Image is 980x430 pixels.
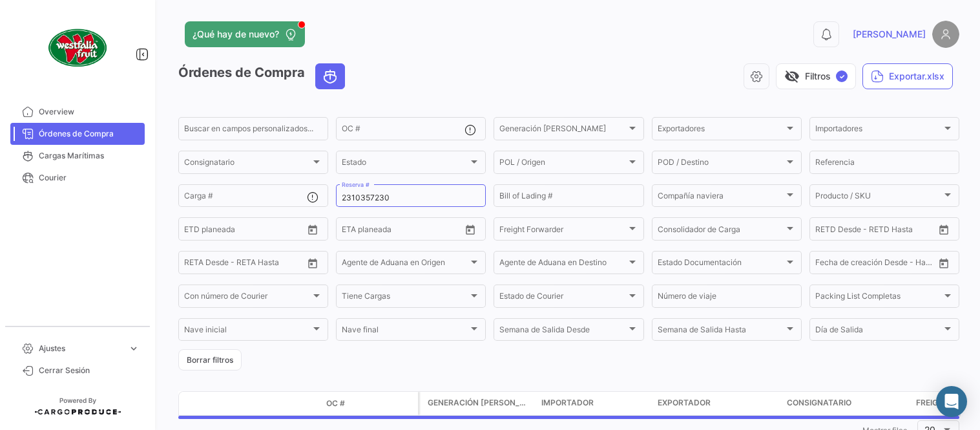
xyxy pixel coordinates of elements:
datatable-header-cell: Modo de Transporte [205,398,237,409]
span: visibility_off [784,69,800,84]
a: Órdenes de Compra [10,123,145,145]
datatable-header-cell: Estado Doc. [237,398,321,409]
datatable-header-cell: Consignatario [782,392,911,415]
button: ¿Qué hay de nuevo? [185,21,305,47]
input: Hasta [374,226,431,235]
span: ✓ [836,70,848,82]
span: Nave inicial [184,327,311,336]
span: Consolidador de Carga [658,226,784,235]
h3: Órdenes de Compra [178,63,349,89]
span: Ajustes [39,343,123,354]
input: Desde [184,260,207,269]
span: Exportador [658,397,711,409]
input: Hasta [216,260,273,269]
button: visibility_offFiltros✓ [776,63,856,89]
span: Generación [PERSON_NAME] [499,126,626,135]
span: Freight Forwarder [499,226,626,235]
input: Desde [815,260,839,269]
span: Generación [PERSON_NAME] [428,397,531,409]
span: Courier [39,172,140,184]
div: Abrir Intercom Messenger [936,386,967,417]
button: Open calendar [303,253,322,273]
span: Producto / SKU [815,193,942,202]
span: OC # [326,398,345,409]
span: Agente de Aduana en Origen [342,260,468,269]
datatable-header-cell: OC # [321,392,418,414]
span: Estado de Courier [499,294,626,303]
input: Desde [815,226,839,235]
button: Borrar filtros [178,349,242,371]
span: Estado Documentación [658,260,784,269]
img: placeholder-user.png [932,21,959,48]
input: Hasta [848,260,904,269]
datatable-header-cell: Importador [536,392,652,415]
span: Cargas Marítimas [39,150,140,162]
span: Órdenes de Compra [39,128,140,140]
span: Consignatario [184,160,311,169]
input: Hasta [216,226,273,235]
span: [PERSON_NAME] [853,28,926,41]
button: Open calendar [303,220,322,239]
span: POL / Origen [499,160,626,169]
button: Exportar.xlsx [862,63,953,89]
span: Con número de Courier [184,294,311,303]
span: POD / Destino [658,160,784,169]
span: Importador [541,397,594,409]
span: Cerrar Sesión [39,365,140,376]
datatable-header-cell: Generación de cargas [420,392,536,415]
span: Agente de Aduana en Destino [499,260,626,269]
span: Tiene Cargas [342,294,468,303]
a: Cargas Marítimas [10,145,145,167]
datatable-header-cell: Exportador [652,392,782,415]
a: Overview [10,101,145,123]
input: Desde [184,226,207,235]
span: Packing List Completas [815,294,942,303]
span: expand_more [128,343,140,354]
span: Compañía naviera [658,193,784,202]
a: Courier [10,167,145,189]
span: Semana de Salida Desde [499,327,626,336]
span: Semana de Salida Hasta [658,327,784,336]
span: Overview [39,106,140,118]
span: Consignatario [787,397,851,409]
button: Open calendar [461,220,480,239]
span: Importadores [815,126,942,135]
input: Hasta [848,226,904,235]
span: Día de Salida [815,327,942,336]
span: Exportadores [658,126,784,135]
button: Ocean [316,64,344,89]
input: Desde [342,226,365,235]
button: Open calendar [934,253,954,273]
span: Nave final [342,327,468,336]
img: client-50.png [45,16,110,80]
button: Open calendar [934,220,954,239]
span: Estado [342,160,468,169]
span: ¿Qué hay de nuevo? [193,28,279,41]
